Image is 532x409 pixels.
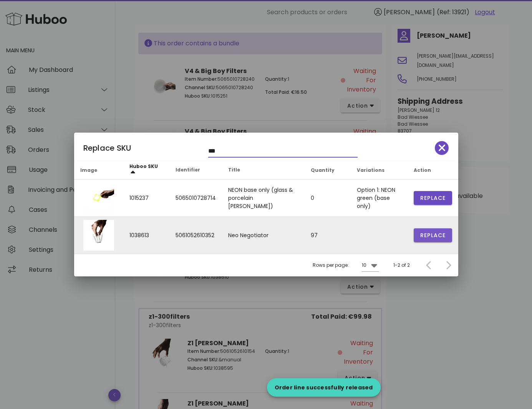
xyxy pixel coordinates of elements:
[169,180,222,217] td: 5065010728714
[393,262,410,269] div: 1-2 of 2
[351,180,407,217] td: Option 1: NEON green (base only)
[222,180,305,217] td: NEON base only (glass & porcelain [PERSON_NAME])
[351,161,407,180] th: Variations
[305,217,351,254] td: 97
[74,161,123,180] th: Image
[123,180,169,217] td: 1015237
[305,161,351,180] th: Quantity
[420,194,446,202] span: Replace
[414,167,431,173] span: Action
[414,228,452,242] button: Replace
[222,217,305,254] td: Neo Negotiator
[357,167,384,173] span: Variations
[222,161,305,180] th: Title: Not sorted. Activate to sort ascending.
[305,180,351,217] td: 0
[362,259,379,271] div: 10Rows per page:
[74,133,458,161] div: Replace SKU
[313,254,379,276] div: Rows per page:
[169,161,222,180] th: Identifier: Not sorted. Activate to sort ascending.
[228,166,240,173] span: Title
[267,384,381,391] div: Order line successfully released
[80,167,97,173] span: Image
[420,231,446,239] span: Replace
[414,191,452,205] button: Replace
[311,167,335,173] span: Quantity
[123,217,169,254] td: 1038613
[123,161,169,180] th: Huboo SKU: Sorted ascending. Activate to sort descending.
[408,161,458,180] th: Action
[176,166,200,173] span: Identifier
[169,217,222,254] td: 5061052610352
[129,163,158,170] span: Huboo SKU
[362,262,366,269] div: 10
